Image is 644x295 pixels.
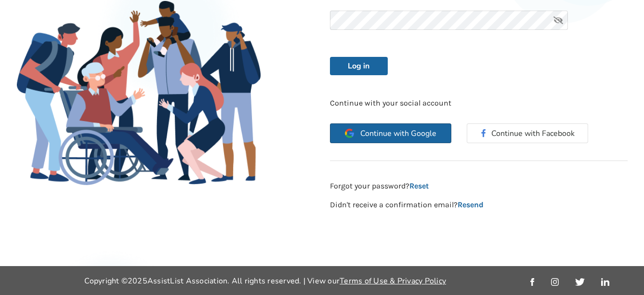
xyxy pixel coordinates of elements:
[360,130,436,137] span: Continue with Google
[551,278,559,286] img: instagram_link
[17,1,261,185] img: Family Gathering
[330,57,388,75] button: Log in
[409,181,429,190] a: Reset
[345,129,354,138] img: Google Icon
[458,200,484,209] a: Resend
[330,200,628,211] p: Didn't receive a confirmation email?
[330,181,628,192] p: Forgot your password?
[340,276,446,286] a: Terms of Use & Privacy Policy
[601,278,609,286] img: linkedin_link
[467,123,588,143] button: Continue with Facebook
[530,278,534,286] img: facebook_link
[575,278,584,286] img: twitter_link
[330,123,451,143] button: Continue with Google
[330,98,628,109] p: Continue with your social account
